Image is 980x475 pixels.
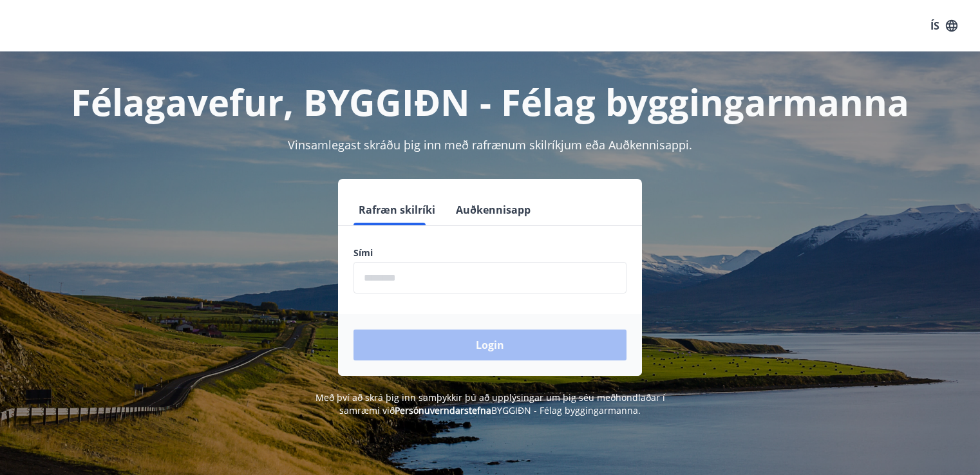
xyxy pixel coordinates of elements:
[353,194,440,225] button: Rafræn skilríki
[288,137,692,153] span: Vinsamlegast skráðu þig inn með rafrænum skilríkjum eða Auðkennisappi.
[923,14,965,37] button: ÍS
[353,247,627,259] label: Sími
[42,77,938,126] h1: Félagavefur, BYGGIÐN - Félag byggingarmanna
[451,194,536,225] button: Auðkennisapp
[316,391,665,416] span: Með því að skrá þig inn samþykkir þú að upplýsingar um þig séu meðhöndlaðar í samræmi við BYGGIÐN...
[395,404,491,416] a: Persónuverndarstefna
